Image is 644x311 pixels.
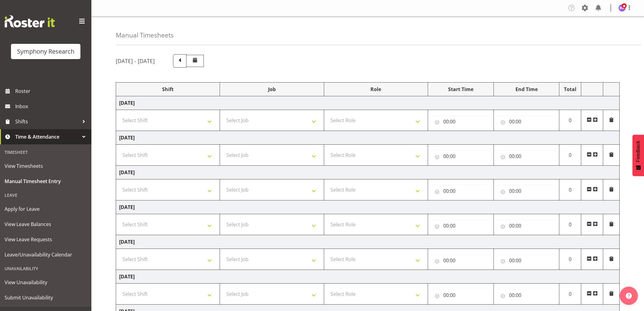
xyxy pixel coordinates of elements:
[223,86,320,93] div: Job
[2,189,90,201] div: Leave
[15,102,88,111] span: Inbox
[431,150,490,162] input: Click to select...
[2,247,90,262] a: Leave/Unavailability Calendar
[497,115,556,128] input: Click to select...
[15,132,79,141] span: Time & Attendance
[17,47,74,56] div: Symphony Research
[116,270,620,284] td: [DATE]
[15,117,79,126] span: Shifts
[2,275,90,290] a: View Unavailability
[626,293,632,299] img: help-xxl-2.png
[497,289,556,301] input: Click to select...
[116,235,620,249] td: [DATE]
[5,161,87,171] span: View Timesheets
[5,204,87,214] span: Apply for Leave
[431,185,490,197] input: Click to select...
[562,86,578,93] div: Total
[559,249,581,270] td: 0
[497,220,556,232] input: Click to select...
[559,145,581,166] td: 0
[431,220,490,232] input: Click to select...
[2,174,90,189] a: Manual Timesheet Entry
[116,32,174,39] h4: Manual Timesheets
[497,86,556,93] div: End Time
[2,290,90,305] a: Submit Unavailability
[632,135,644,176] button: Feedback - Show survey
[559,179,581,200] td: 0
[5,250,87,259] span: Leave/Unavailability Calendar
[2,232,90,247] a: View Leave Requests
[2,262,90,275] div: Unavailability
[431,254,490,267] input: Click to select...
[431,86,490,93] div: Start Time
[5,293,87,302] span: Submit Unavailability
[559,284,581,305] td: 0
[5,220,87,229] span: View Leave Balances
[635,141,641,162] span: Feedback
[116,131,620,145] td: [DATE]
[2,158,90,174] a: View Timesheets
[116,58,155,64] h5: [DATE] - [DATE]
[497,150,556,162] input: Click to select...
[116,96,620,110] td: [DATE]
[5,235,87,244] span: View Leave Requests
[116,200,620,214] td: [DATE]
[431,115,490,128] input: Click to select...
[431,289,490,301] input: Click to select...
[116,166,620,179] td: [DATE]
[15,87,88,96] span: Roster
[559,214,581,235] td: 0
[327,86,425,93] div: Role
[2,201,90,217] a: Apply for Leave
[2,217,90,232] a: View Leave Balances
[497,185,556,197] input: Click to select...
[5,177,87,186] span: Manual Timesheet Entry
[497,254,556,267] input: Click to select...
[119,86,217,93] div: Shift
[559,110,581,131] td: 0
[5,278,87,287] span: View Unavailability
[2,146,90,158] div: Timesheet
[5,15,55,27] img: Rosterit website logo
[618,4,626,12] img: bhavik-kanna1260.jpg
